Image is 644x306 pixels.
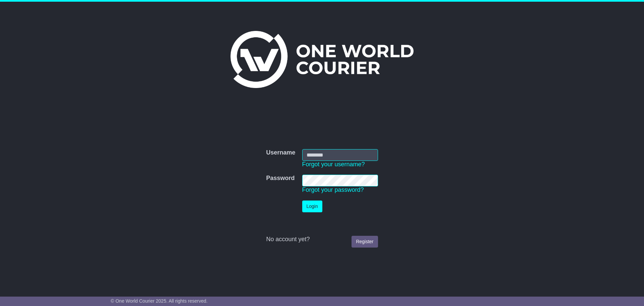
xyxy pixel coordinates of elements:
a: Forgot your password? [302,186,364,193]
a: Register [352,236,378,248]
label: Username [266,149,295,157]
button: Login [302,201,322,212]
label: Password [266,175,294,182]
span: © One World Courier 2025. All rights reserved. [111,298,208,304]
div: No account yet? [266,236,378,243]
a: Forgot your username? [302,161,365,168]
img: One World [230,31,414,88]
